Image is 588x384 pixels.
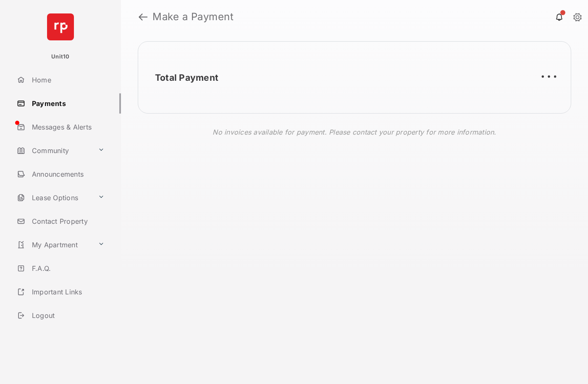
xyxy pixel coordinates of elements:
[13,305,121,326] a: Logout
[13,70,121,90] a: Home
[13,117,121,137] a: Messages & Alerts
[13,211,121,231] a: Contact Property
[13,140,94,161] a: Community
[13,258,121,278] a: F.A.Q.
[155,72,218,83] h2: Total Payment
[13,235,94,255] a: My Apartment
[13,188,94,208] a: Lease Options
[51,53,70,61] p: Unit10
[152,12,234,22] strong: Make a Payment
[47,13,74,40] img: svg+xml;base64,PHN2ZyB4bWxucz0iaHR0cDovL3d3dy53My5vcmcvMjAwMC9zdmciIHdpZHRoPSI2NCIgaGVpZ2h0PSI2NC...
[13,164,121,184] a: Announcements
[13,282,108,302] a: Important Links
[13,93,121,114] a: Payments
[213,127,496,137] p: No invoices available for payment. Please contact your property for more information.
